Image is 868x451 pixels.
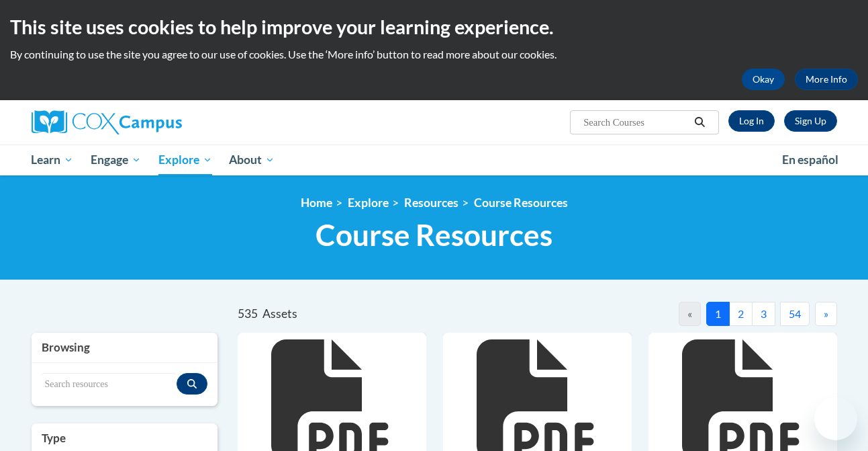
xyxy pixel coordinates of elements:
[773,146,847,174] a: En español
[814,397,857,440] iframe: Button to launch messaging window
[537,302,836,326] nav: Pagination Navigation
[220,145,283,175] a: About
[474,196,568,210] a: Course Resources
[784,110,837,132] a: Register
[729,302,753,326] button: 2
[42,373,177,396] input: Search resources
[42,430,208,446] h3: Type
[158,152,212,168] span: Explore
[348,196,389,210] a: Explore
[150,145,221,175] a: Explore
[82,145,150,175] a: Engage
[752,302,775,326] button: 3
[316,217,552,253] span: Course Resources
[404,196,459,210] a: Resources
[262,306,297,321] span: Assets
[795,69,858,90] a: More Info
[31,152,73,168] span: Learn
[32,110,182,134] img: Cox Campus
[815,302,837,326] button: Next
[10,47,858,62] p: By continuing to use the site you agree to our use of cookies. Use the ‘More info’ button to read...
[177,373,207,395] button: Search resources
[706,302,730,326] button: 1
[782,153,838,167] span: En español
[91,152,141,168] span: Engage
[780,302,810,326] button: 54
[23,145,83,175] a: Learn
[582,114,689,130] input: Search Courses
[689,114,710,130] button: Search
[11,145,857,175] div: Main menu
[728,110,775,132] a: Log In
[824,307,828,320] span: »
[742,69,785,90] button: Okay
[42,339,208,356] h3: Browsing
[238,306,258,321] span: 535
[32,110,287,134] a: Cox Campus
[229,152,275,168] span: About
[301,196,332,210] a: Home
[10,13,858,40] h2: This site uses cookies to help improve your learning experience.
